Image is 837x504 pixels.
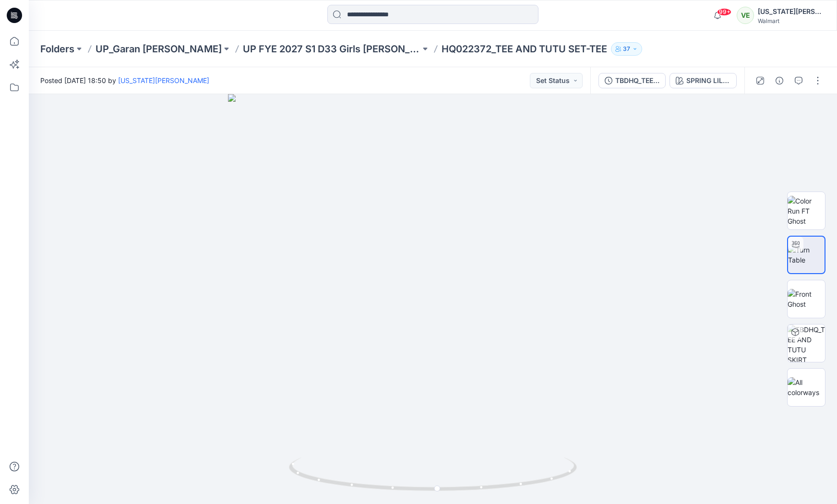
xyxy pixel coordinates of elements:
img: Turn Table [788,245,825,265]
div: TBDHQ_TEE AND TUTU SKIRT OUTFIT- TOP (3) [615,75,659,86]
img: All colorways [788,377,825,397]
div: SPRING LILAC [686,75,730,86]
a: UP FYE 2027 S1 D33 Girls [PERSON_NAME] [243,42,420,56]
span: 99+ [717,8,731,16]
div: VE [737,7,754,24]
img: Color Run FT Ghost [788,196,825,226]
button: 37 [611,42,642,56]
button: SPRING LILAC [670,73,737,88]
span: Posted [DATE] 18:50 by [40,75,209,85]
a: [US_STATE][PERSON_NAME] [118,76,209,84]
button: TBDHQ_TEE AND TUTU SKIRT OUTFIT- TOP (3) [598,73,666,88]
a: UP_Garan [PERSON_NAME] [96,42,222,56]
div: Walmart [758,17,825,24]
button: Details [772,73,787,88]
a: Folders [40,42,74,56]
img: TBDHQ_TEE AND TUTU SKIRT OUTFIT- TOP (3) SPRING LILAC [788,324,825,362]
p: 37 [623,44,630,54]
img: Front Ghost [788,289,825,309]
div: [US_STATE][PERSON_NAME] [758,6,825,17]
p: HQ022372_TEE AND TUTU SET-TEE [442,42,607,56]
